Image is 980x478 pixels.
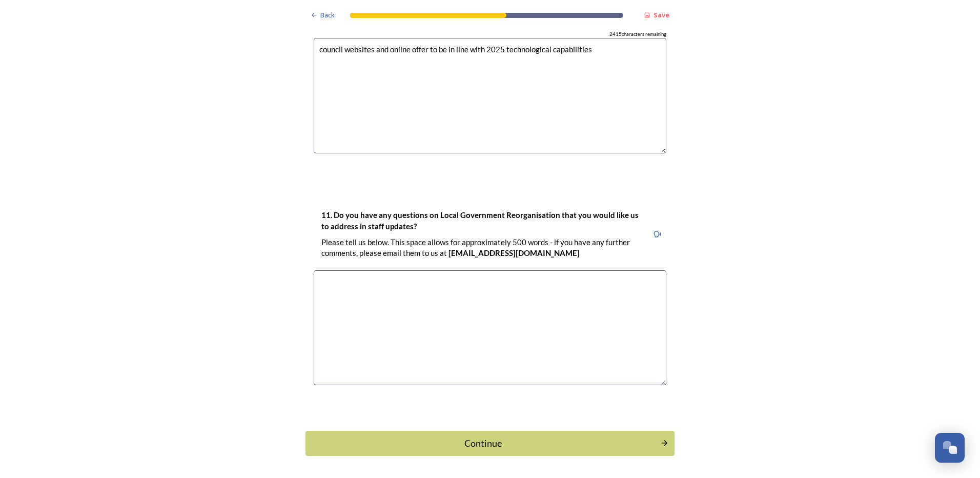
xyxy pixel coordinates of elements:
[654,10,669,19] strong: Save
[320,10,335,20] span: Back
[311,436,655,450] div: Continue
[321,237,640,259] p: Please tell us below. This space allows for approximately 500 words - if you have any further com...
[321,210,640,230] strong: 11. Do you have any questions on Local Government Reorganisation that you would like us to addres...
[448,248,580,257] strong: [EMAIL_ADDRESS][DOMAIN_NAME]
[935,433,965,463] button: Open Chat
[305,431,675,456] button: Continue
[609,31,666,38] span: 2415 characters remaining
[314,38,666,153] textarea: council websites and online offer to be in line with 2025 technological capabilities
